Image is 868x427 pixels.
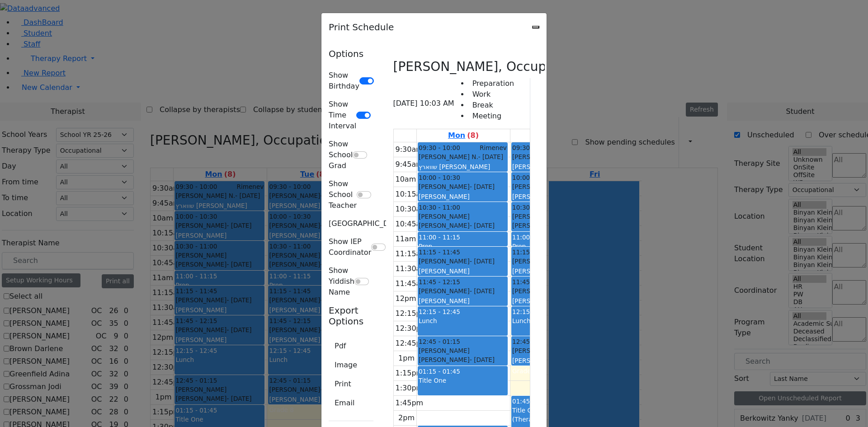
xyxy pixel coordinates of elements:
[512,182,600,191] div: [PERSON_NAME]
[396,353,416,364] div: 1pm
[393,98,454,109] span: [DATE] 10:03 AM
[512,234,554,241] span: 11:00 - 11:15
[469,89,514,100] li: Work
[419,248,460,257] span: 11:15 - 11:45
[512,143,554,152] span: 09:30 - 10:00
[512,267,600,276] div: [PERSON_NAME]
[512,356,600,365] div: [PERSON_NAME]
[329,70,359,92] label: Show Birthday
[396,413,416,423] div: 2pm
[512,296,600,305] div: [PERSON_NAME]
[329,178,357,211] label: Show School Teacher
[329,99,356,131] label: Show Time Interval
[467,130,479,141] label: (8)
[329,357,363,374] button: Image
[419,308,460,315] span: 12:15 - 12:45
[512,366,600,375] div: Grade 8
[329,305,373,327] h5: Export Options
[512,398,554,405] span: 01:45 - 02:45
[419,203,460,212] span: 10:30 - 11:00
[419,296,507,305] div: [PERSON_NAME]
[419,368,460,375] span: 01:15 - 01:45
[394,219,430,230] div: 10:45am
[469,100,514,111] li: Break
[512,286,600,296] div: [PERSON_NAME]
[512,277,554,286] span: 11:45 - 12:15
[512,242,600,251] div: Prep
[394,144,425,155] div: 9:30am
[394,398,425,408] div: 1:45pm
[419,212,507,230] div: [PERSON_NAME] [PERSON_NAME]
[512,212,600,230] div: [PERSON_NAME] [PERSON_NAME]
[512,203,554,212] span: 10:30 - 11:00
[394,368,425,379] div: 1:15pm
[329,236,371,258] label: Show IEP Coordinator
[419,376,507,385] div: Title One
[512,346,600,355] div: [PERSON_NAME]
[329,375,357,393] button: Print
[419,152,507,161] div: [PERSON_NAME] N.
[512,406,600,415] div: Title One
[419,162,507,171] div: שווארץ [PERSON_NAME]
[419,234,460,241] span: 11:00 - 11:15
[478,153,503,160] span: - [DATE]
[512,257,600,266] div: [PERSON_NAME]
[512,152,600,161] div: [PERSON_NAME]
[512,415,600,424] div: (Therapy Coordination)
[419,257,507,266] div: [PERSON_NAME]
[329,48,373,59] h5: Options
[512,192,600,201] div: [PERSON_NAME]
[512,162,600,181] div: [PERSON_NAME] ([PERSON_NAME])
[394,159,425,170] div: 9:45am
[419,337,460,346] span: 12:45 - 01:15
[512,316,600,325] div: Lunch
[419,192,507,201] div: [PERSON_NAME]
[329,338,352,355] button: Pdf
[419,267,507,285] div: [PERSON_NAME] ([PERSON_NAME])
[532,26,539,28] button: Close
[394,338,430,349] div: 12:45pm
[329,20,394,34] h5: Print Schedule
[470,222,495,229] span: - [DATE]
[470,287,495,295] span: - [DATE]
[329,218,405,229] label: [GEOGRAPHIC_DATA]
[394,308,430,319] div: 12:15pm
[419,346,507,365] div: [PERSON_NAME] [PERSON_NAME]
[470,258,495,265] span: - [DATE]
[512,308,554,315] span: 12:15 - 12:45
[394,323,430,334] div: 12:30pm
[512,337,554,346] span: 12:45 - 01:15
[394,174,418,185] div: 10am
[394,189,430,200] div: 10:15am
[329,265,354,298] label: Show Yiddish Name
[394,383,425,394] div: 1:30pm
[419,286,507,296] div: [PERSON_NAME]
[419,277,460,286] span: 11:45 - 12:15
[446,129,481,142] a: September 8, 2025
[394,234,418,244] div: 11am
[329,139,353,171] label: Show School Grad
[419,173,460,182] span: 10:00 - 10:30
[469,78,514,89] li: Preparation
[394,263,430,274] div: 11:30am
[329,394,360,412] button: Email
[419,143,460,152] span: 09:30 - 10:00
[512,173,554,182] span: 10:00 - 10:30
[470,183,495,190] span: - [DATE]
[419,242,507,251] div: Prep
[394,278,430,289] div: 11:45am
[512,248,554,257] span: 11:15 - 11:45
[394,249,430,259] div: 11:15am
[469,111,514,122] li: Meeting
[394,293,418,304] div: 12pm
[419,182,507,191] div: [PERSON_NAME]
[480,143,507,152] span: Rimenev
[470,356,495,363] span: - [DATE]
[394,204,430,215] div: 10:30am
[393,59,590,75] h3: [PERSON_NAME], Occupational
[419,316,507,325] div: Lunch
